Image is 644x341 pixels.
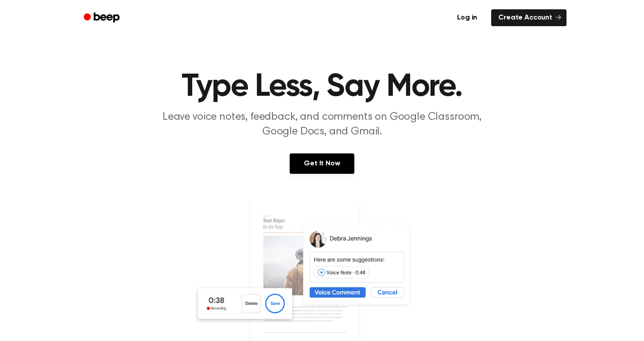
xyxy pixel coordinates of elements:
p: Leave voice notes, feedback, and comments on Google Classroom, Google Docs, and Gmail. [152,110,492,139]
a: Beep [78,9,128,27]
h1: Type Less, Say More. [95,71,549,103]
a: Log in [448,8,486,28]
a: Create Account [491,9,566,26]
a: Get It Now [290,153,354,174]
